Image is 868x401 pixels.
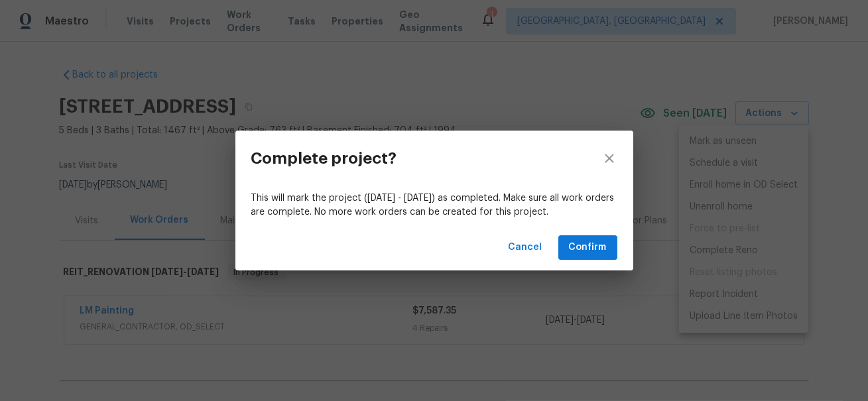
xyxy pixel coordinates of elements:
[586,131,633,186] button: close
[569,239,607,256] span: Confirm
[509,239,542,256] span: Cancel
[251,149,397,168] h3: Complete project?
[251,192,617,219] p: This will mark the project ([DATE] - [DATE]) as completed. Make sure all work orders are complete...
[558,235,617,260] button: Confirm
[503,235,548,260] button: Cancel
